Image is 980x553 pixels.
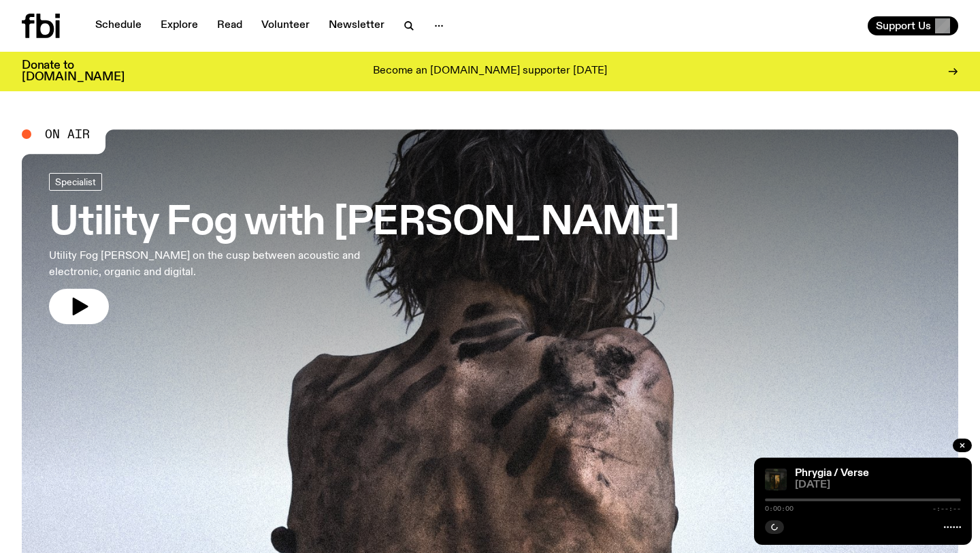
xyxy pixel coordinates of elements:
[152,16,206,35] a: Explore
[209,16,250,35] a: Read
[868,16,958,35] button: Support Us
[373,65,607,78] p: Become an [DOMAIN_NAME] supporter [DATE]
[87,16,150,35] a: Schedule
[795,468,869,479] a: Phrygia / Verse
[876,20,931,32] span: Support Us
[795,480,961,490] span: [DATE]
[49,248,397,281] p: Utility Fog [PERSON_NAME] on the cusp between acoustic and electronic, organic and digital.
[932,505,961,512] span: -:--:--
[45,128,90,140] span: On Air
[55,176,96,187] span: Specialist
[321,16,393,35] a: Newsletter
[253,16,318,35] a: Volunteer
[49,173,102,191] a: Specialist
[49,204,679,242] h3: Utility Fog with [PERSON_NAME]
[49,173,679,324] a: Utility Fog with [PERSON_NAME]Utility Fog [PERSON_NAME] on the cusp between acoustic and electron...
[765,505,794,512] span: 0:00:00
[22,60,125,83] h3: Donate to [DOMAIN_NAME]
